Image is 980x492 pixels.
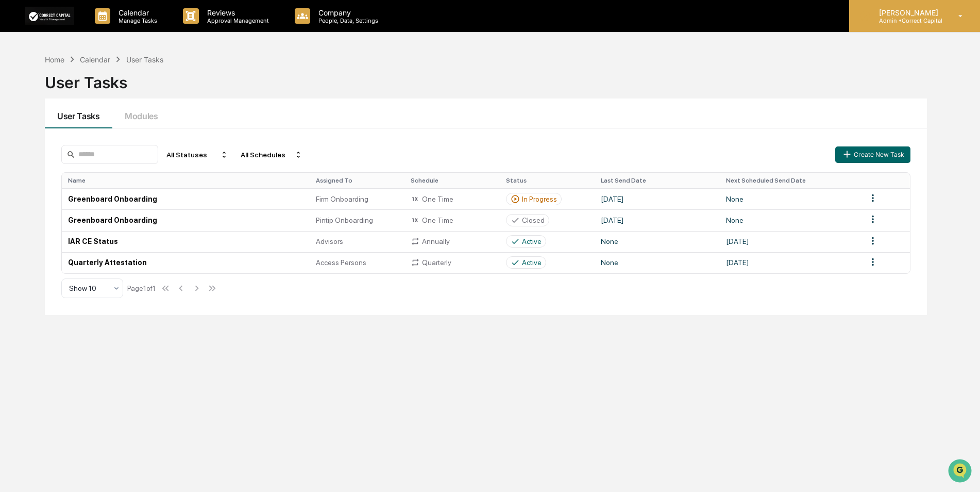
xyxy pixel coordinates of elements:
[871,17,943,24] p: Admin • Correct Capital
[175,82,188,94] button: Start new chat
[162,146,232,163] div: All Statuses
[522,195,557,203] div: In Progress
[110,8,162,17] p: Calendar
[126,55,163,64] div: User Tasks
[112,99,171,128] button: Modules
[522,216,545,224] div: Closed
[310,173,404,188] th: Assigned To
[316,258,366,267] span: Access Persons
[835,146,910,163] button: Create New Task
[10,151,19,159] div: 🔎
[10,22,188,38] p: How can we help?
[62,252,310,273] td: Quarterly Attestation
[73,174,125,183] a: Powered byPylon
[411,258,493,267] div: Quarterly
[411,237,493,246] div: Annually
[236,146,307,163] div: All Schedules
[595,209,720,231] td: [DATE]
[500,173,595,188] th: Status
[199,17,274,24] p: Approval Management
[21,130,66,140] span: Preclearance
[595,188,720,209] td: [DATE]
[595,252,720,273] td: None
[947,458,975,486] iframe: Open customer support
[45,65,927,92] div: User Tasks
[595,231,720,252] td: None
[316,195,368,203] span: Firm Onboarding
[720,173,860,188] th: Next Scheduled Send Date
[871,8,943,17] p: [PERSON_NAME]
[85,130,128,140] span: Attestations
[35,89,130,97] div: We're available if you need us!
[71,126,132,144] a: 🗄️Attestations
[110,17,162,24] p: Manage Tasks
[45,55,64,64] div: Home
[62,209,310,231] td: Greenboard Onboarding
[75,131,83,139] div: 🗄️
[720,252,860,273] td: [DATE]
[127,284,156,292] div: Page 1 of 1
[10,131,19,139] div: 🖐️
[411,216,493,225] div: One Time
[316,216,373,224] span: Pintip Onboarding
[720,209,860,231] td: None
[80,55,110,64] div: Calendar
[45,99,112,128] button: User Tasks
[62,188,310,209] td: Greenboard Onboarding
[10,79,29,97] img: 1746055101610-c473b297-6a78-478c-a979-82029cc54cd1
[199,8,274,17] p: Reviews
[310,17,383,24] p: People, Data, Settings
[411,194,493,204] div: One Time
[310,8,383,17] p: Company
[720,188,860,209] td: None
[6,145,69,164] a: 🔎Data Lookup
[316,237,343,245] span: Advisors
[522,258,542,267] div: Active
[103,175,125,183] span: Pylon
[62,173,310,188] th: Name
[720,231,860,252] td: [DATE]
[6,126,71,144] a: 🖐️Preclearance
[62,231,310,252] td: IAR CE Status
[595,173,720,188] th: Last Send Date
[21,150,65,160] span: Data Lookup
[35,79,169,89] div: Start new chat
[25,7,74,25] img: logo
[404,173,499,188] th: Schedule
[522,237,542,245] div: Active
